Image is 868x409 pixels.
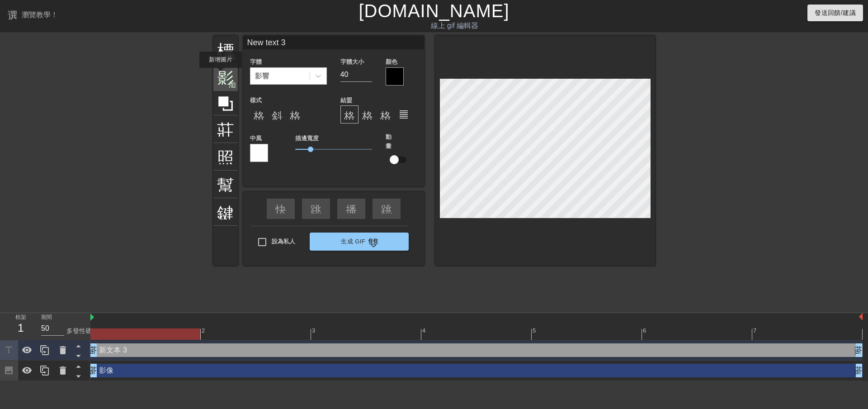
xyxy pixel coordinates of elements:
[341,238,365,245] font: 生成 Gif
[854,346,863,382] font: 拖曳手柄
[89,366,98,402] font: 拖曳手柄
[311,203,365,214] font: 跳過上一個
[854,366,863,402] font: 拖曳手柄
[344,109,420,120] font: 格式_對齊_左
[290,109,333,120] font: 格式底線
[275,203,319,214] font: 快速倒帶
[217,202,251,219] font: 鍵盤
[859,313,863,320] img: bound-end.png
[250,58,262,65] font: 字體
[254,109,308,120] font: 格式_粗體
[815,9,856,16] font: 發送回饋/建議
[362,109,427,120] font: 格式對齊中心
[22,11,58,19] font: 瀏覽教學！
[202,327,205,334] font: 2
[272,238,296,245] font: 設為私人
[255,72,269,80] font: 影響
[386,58,397,65] font: 顏色
[431,22,479,29] font: 線上 gif 編輯器
[89,346,98,382] font: 拖曳手柄
[228,52,259,60] font: 加入圓圈
[7,9,58,23] a: 瀏覽教學！
[217,40,251,57] font: 標題
[250,135,262,142] font: 中風
[250,97,262,104] font: 樣式
[359,1,509,21] a: [DOMAIN_NAME]
[422,327,425,334] font: 4
[66,327,104,334] font: 多發性硬化症
[41,314,52,320] font: 期間
[340,97,352,104] font: 結盟
[272,109,315,120] font: 斜體格式
[380,109,456,120] font: 格式_對齊_右
[295,135,319,142] font: 描邊寬度
[753,327,756,334] font: 7
[533,327,536,334] font: 5
[217,147,337,164] font: 照片尺寸選擇大
[217,67,251,85] font: 影像
[643,327,646,334] font: 6
[217,175,251,192] font: 幫助
[346,203,389,214] font: 播放箭頭
[15,314,26,320] font: 框架
[312,327,315,334] font: 3
[310,233,409,251] button: 生成 Gif
[386,133,392,149] font: 動畫
[217,119,251,137] font: 莊稼
[381,203,435,214] font: 跳過下一個
[368,236,401,247] font: 雙箭頭
[398,109,409,120] font: format_align_justify
[807,5,863,21] button: 發送回饋/建議
[18,322,24,334] font: 1
[228,80,259,88] font: 加入圓圈
[340,58,364,65] font: 字體大小
[7,9,40,19] font: 選單書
